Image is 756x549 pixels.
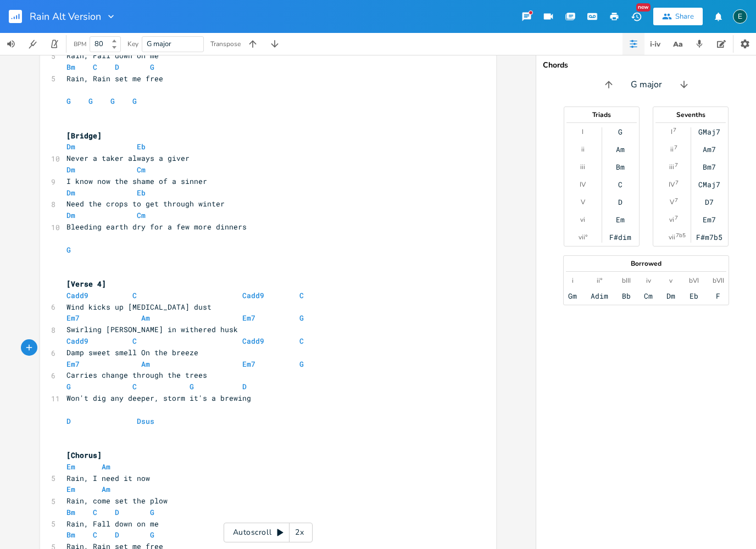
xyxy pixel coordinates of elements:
sup: 7b5 [676,231,686,240]
div: Chords [543,61,749,69]
span: Swirling [PERSON_NAME] in withered husk [66,324,238,334]
div: IV [669,180,675,189]
span: Bm [66,507,75,517]
span: Cm [137,210,146,220]
button: New [625,7,647,26]
div: Cm [644,292,653,300]
span: C [93,62,97,72]
span: G [66,96,71,106]
span: Em [66,462,75,472]
span: Rain, Rain set me free [66,74,163,83]
span: Bm [66,530,75,540]
div: F#m7b5 [696,233,722,242]
span: Rain, come set the plow [66,496,168,506]
span: Dsus [137,416,154,426]
span: D [242,382,247,391]
span: D [115,62,119,72]
span: Need the crops to get through winter [66,199,225,209]
div: Bm [616,163,625,171]
span: Dm [66,210,75,220]
span: Cadd9 [242,290,264,300]
div: Em [616,215,625,224]
div: Autoscroll [224,523,313,542]
div: iii [669,163,674,171]
span: G [66,382,71,391]
span: Dm [66,165,75,175]
span: G [299,313,304,323]
div: ii° [597,276,602,285]
div: i [572,276,574,285]
div: Em7 [703,215,716,224]
span: G [132,96,137,106]
span: Carries change through the trees [66,370,207,380]
span: I know now the shame of a sinner [66,176,207,186]
div: Eb [690,292,698,300]
sup: 7 [673,126,676,135]
div: Gm [568,292,577,300]
div: Bb [622,292,631,300]
div: BPM [74,41,86,47]
div: GMaj7 [698,127,720,136]
span: [Verse 4] [66,279,106,289]
span: Cm [137,165,146,175]
span: Am [141,359,150,369]
div: F [716,292,720,300]
span: Am [102,462,110,472]
div: Share [675,12,694,21]
span: Em [66,484,75,494]
div: bVI [689,276,699,285]
div: Triads [564,111,639,118]
span: Em7 [66,359,80,369]
span: Dm [66,142,75,152]
div: Borrowed [564,260,729,267]
div: 2x [290,523,309,542]
span: Cadd9 [242,336,264,346]
div: D7 [705,198,714,206]
span: Won't dig any deeper, storm it's a brewing [66,393,251,403]
span: Em7 [66,313,80,323]
span: G [88,96,93,106]
span: G major [631,79,662,91]
div: v [669,276,672,285]
span: Cadd9 [66,290,88,300]
button: Share [653,8,703,25]
span: G major [147,39,171,49]
div: D [618,198,622,206]
span: C [132,336,137,346]
div: C [618,180,622,189]
span: G [190,382,194,391]
div: bIII [622,276,631,285]
div: CMaj7 [698,180,720,189]
div: vii [669,233,675,242]
div: Am7 [703,145,716,154]
div: vi [580,215,585,224]
div: I [582,127,583,136]
div: iii [580,163,585,171]
span: G [110,96,115,106]
div: ii [670,145,674,154]
span: Wind kicks up [MEDICAL_DATA] dust [66,302,212,312]
div: vii° [579,233,587,242]
span: D [115,507,119,517]
div: Am [616,145,625,154]
span: Cadd9 [66,336,88,346]
span: Rain, Fall down on me [66,519,159,529]
span: G [150,507,154,517]
span: Am [102,484,110,494]
span: C [299,336,304,346]
span: G [66,245,71,255]
span: [Chorus] [66,450,102,460]
span: [Bridge] [66,131,102,141]
span: C [93,507,97,517]
span: Dm [66,188,75,198]
span: Never a taker always a giver [66,153,190,163]
span: C [93,530,97,540]
span: Eb [137,188,146,198]
div: New [636,3,651,12]
div: Bm7 [703,163,716,171]
span: C [132,290,137,300]
span: G [150,62,154,72]
div: Transpose [210,41,241,47]
div: Adim [591,292,608,300]
div: vi [669,215,674,224]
